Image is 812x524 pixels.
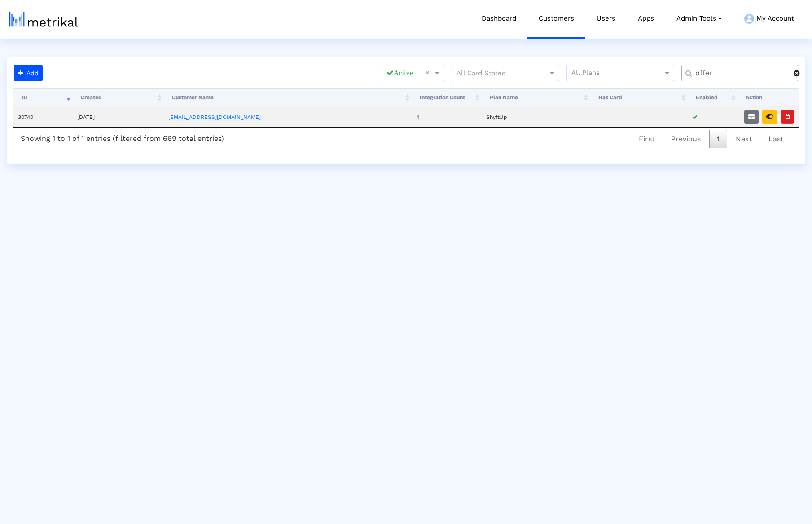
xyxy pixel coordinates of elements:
[164,88,412,106] th: Customer Name: activate to sort column ascending
[168,114,261,120] a: [EMAIL_ADDRESS][DOMAIN_NAME]
[571,68,664,79] input: All Plans
[631,130,663,148] a: First
[73,88,164,106] th: Created: activate to sort column ascending
[412,88,482,106] th: Integration Count: activate to sort column ascending
[9,12,78,27] img: metrical-logo-light.png
[14,65,43,81] button: Add
[482,88,590,106] th: Plan Name: activate to sort column ascending
[73,106,164,127] td: [DATE]
[425,68,433,79] span: Clear all
[737,88,799,106] th: Action
[761,130,791,148] a: Last
[412,106,482,127] td: 4
[709,130,727,148] a: 1
[744,14,754,24] img: my-account-menu-icon.png
[590,88,688,106] th: Has Card: activate to sort column ascending
[13,128,231,146] div: Showing 1 to 1 of 1 entries (filtered from 669 total entries)
[663,130,708,148] a: Previous
[482,106,590,127] td: ShyftUp
[456,68,538,79] input: All Card States
[13,106,73,127] td: 30740
[688,88,737,106] th: Enabled: activate to sort column ascending
[13,88,73,106] th: ID: activate to sort column ascending
[728,130,760,148] a: Next
[689,69,794,78] input: Customer Name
